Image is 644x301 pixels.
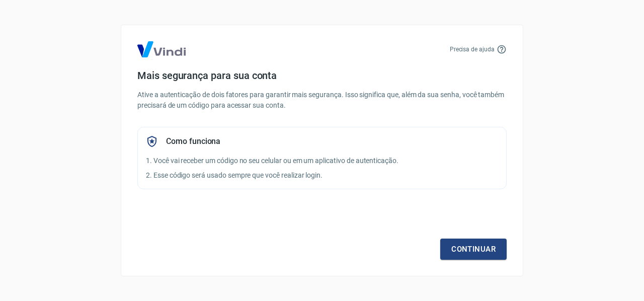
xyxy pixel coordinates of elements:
p: 2. Esse código será usado sempre que você realizar login. [146,170,498,181]
p: Precisa de ajuda [450,45,495,54]
img: Logo Vind [137,41,186,57]
h4: Mais segurança para sua conta [137,69,507,82]
a: Continuar [440,239,507,260]
p: 1. Você vai receber um código no seu celular ou em um aplicativo de autenticação. [146,156,498,166]
p: Ative a autenticação de dois fatores para garantir mais segurança. Isso significa que, além da su... [137,90,507,111]
h5: Como funciona [166,136,220,146]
